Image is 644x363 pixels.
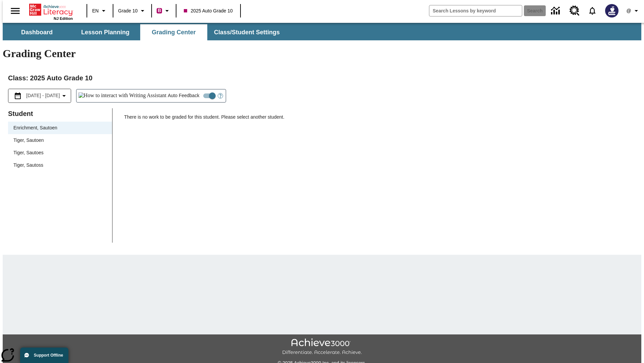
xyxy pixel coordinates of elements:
[601,2,623,19] button: Select a new avatar
[140,24,207,40] button: Grading Center
[20,348,68,363] button: Support Offline
[5,1,25,21] button: Open side menu
[8,122,112,134] div: Enrichment, Sautoen
[124,114,636,126] p: There is no work to be graded for this student. Please select another student.
[26,92,60,99] span: [DATE] - [DATE]
[168,92,199,99] span: Auto Feedback
[8,73,636,83] h2: Class : 2025 Auto Grade 10
[605,4,619,17] img: Avatar
[282,338,362,356] img: Achieve3000 Differentiate Accelerate Achieve
[623,5,644,17] button: Profile/Settings
[8,147,112,159] div: Tiger, Sautoes
[8,134,112,147] div: Tiger, Sautoen
[158,6,161,15] span: B
[115,5,149,17] button: Grade: Grade 10, Select a grade
[3,24,70,40] button: Dashboard
[566,2,584,20] a: Resource Center, Will open in new tab
[54,16,73,21] span: NJ Edition
[11,92,68,100] button: Select the date range menu item
[3,47,641,60] h1: Grading Center
[29,2,73,21] div: Home
[3,24,286,40] div: SubNavbar
[92,7,99,14] span: EN
[184,7,232,14] span: 2025 Auto Grade 10
[3,23,641,40] div: SubNavbar
[584,2,601,19] a: Notifications
[78,92,167,99] img: How to interact with Writing Assistant
[209,24,285,40] button: Class/Student Settings
[13,137,107,144] span: Tiger, Sautoen
[154,5,174,17] button: Boost Class color is violet red. Change class color
[89,5,111,17] button: Language: EN, Select a language
[215,89,226,102] button: Open Help for Writing Assistant
[8,159,112,171] div: Tiger, Sautoss
[34,353,63,358] span: Support Offline
[547,2,566,20] a: Data Center
[8,108,112,119] p: Student
[72,24,139,40] button: Lesson Planning
[13,162,107,169] span: Tiger, Sautoss
[118,7,138,14] span: Grade 10
[29,3,73,16] a: Home
[13,124,107,131] span: Enrichment, Sautoen
[60,92,68,100] svg: Collapse Date Range Filter
[429,5,522,16] input: search field
[626,7,631,14] span: @
[13,149,107,156] span: Tiger, Sautoes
